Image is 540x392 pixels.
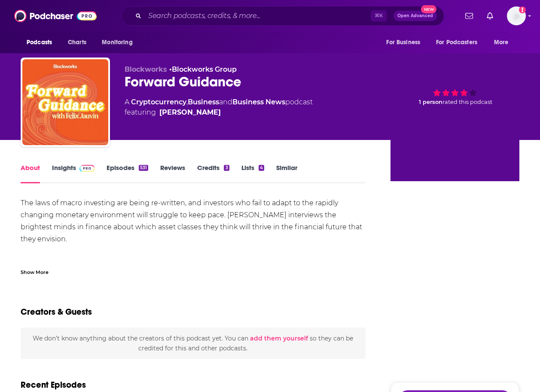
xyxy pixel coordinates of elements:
button: open menu [21,34,63,51]
span: and [219,98,232,106]
a: [PERSON_NAME] [159,107,221,118]
svg: Add a profile image [519,6,526,13]
h2: Creators & Guests [21,307,92,317]
span: • [169,65,237,73]
div: Search podcasts, credits, & more... [121,6,444,26]
a: Episodes531 [107,164,148,183]
span: We don't know anything about the creators of this podcast yet . You can so they can be credited f... [33,334,353,352]
button: open menu [96,34,143,51]
div: 531 [139,165,148,171]
a: Business [188,98,219,106]
a: Blockworks Group [172,65,237,73]
input: Search podcasts, credits, & more... [145,9,371,23]
a: Show notifications dropdown [462,9,476,23]
img: Podchaser - Follow, Share and Rate Podcasts [14,8,97,24]
span: For Podcasters [436,36,477,49]
a: Business News [232,98,285,106]
span: featuring [125,107,313,118]
button: open menu [430,34,490,51]
button: Show profile menu [507,6,526,25]
button: Open AdvancedNew [394,11,437,21]
a: InsightsPodchaser Pro [52,164,95,183]
a: Show notifications dropdown [483,9,497,23]
button: open menu [380,34,431,51]
img: Forward Guidance [22,59,108,145]
span: Open Advanced [397,14,433,18]
span: Monitoring [102,36,132,49]
span: ⌘ K [371,10,387,21]
span: 1 person [419,99,442,105]
span: , [186,98,188,106]
a: Credits3 [197,164,229,183]
span: New [421,5,436,13]
a: About [21,164,40,183]
img: User Profile [507,6,526,25]
div: 3 [224,165,229,171]
div: 4 [259,165,264,171]
a: Reviews [160,164,185,183]
div: A podcast [125,97,313,118]
span: More [494,36,509,49]
a: Charts [62,34,92,51]
div: 1 personrated this podcast [391,65,519,119]
a: Similar [276,164,297,183]
a: Lists4 [241,164,264,183]
button: add them yourself [250,335,308,342]
span: Blockworks [125,65,167,73]
h2: Recent Episodes [21,380,86,390]
a: Cryptocurrency [131,98,186,106]
span: rated this podcast [442,99,492,105]
button: open menu [488,34,519,51]
span: Podcasts [27,36,52,49]
img: Podchaser Pro [79,165,95,172]
div: The laws of macro investing are being re-written, and investors who fail to adapt to the rapidly ... [21,197,366,329]
span: Logged in as ellerylsmith123 [507,6,526,25]
span: Charts [68,36,86,49]
span: For Business [386,36,420,49]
